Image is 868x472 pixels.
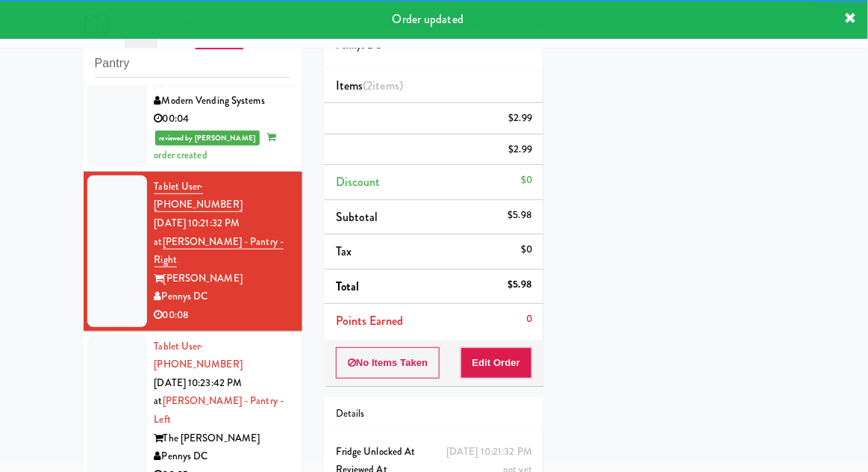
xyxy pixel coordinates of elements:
[363,77,403,94] span: (2 )
[154,270,291,288] div: [PERSON_NAME]
[336,312,403,329] span: Points Earned
[154,339,243,372] a: Tablet User· [PHONE_NUMBER]
[460,347,533,379] button: Edit Order
[155,131,260,146] span: reviewed by [PERSON_NAME]
[508,276,533,294] div: $5.98
[336,40,532,52] h5: Pennys DC
[336,208,378,226] span: Subtotal
[526,310,532,329] div: 0
[336,443,532,462] div: Fridge Unlocked At
[154,92,291,111] div: Modern Vending Systems
[336,347,440,379] button: No Items Taken
[336,243,352,260] span: Tax
[154,447,291,466] div: Pennys DC
[95,50,291,78] input: Search vision orders
[154,216,240,249] span: [DATE] 10:21:32 PM at
[154,110,291,128] div: 00:04
[446,443,532,462] div: [DATE] 10:21:32 PM
[336,77,403,94] span: Items
[84,172,302,332] li: Tablet User· [PHONE_NUMBER][DATE] 10:21:32 PM at[PERSON_NAME] - Pantry - Right[PERSON_NAME]Pennys...
[509,109,533,128] div: $2.99
[336,278,360,295] span: Total
[154,394,284,426] a: [PERSON_NAME] - Pantry - Left
[154,306,291,325] div: 00:08
[154,288,291,306] div: Pennys DC
[154,429,291,448] div: The [PERSON_NAME]
[393,10,463,28] span: Order updated
[336,173,381,190] span: Discount
[336,405,532,423] div: Details
[521,171,532,190] div: $0
[154,376,243,409] span: [DATE] 10:23:42 PM at
[373,77,400,94] ng-pluralize: items
[509,140,533,159] div: $2.99
[521,240,532,259] div: $0
[154,179,243,213] a: Tablet User· [PHONE_NUMBER]
[154,235,284,268] a: [PERSON_NAME] - Pantry - Right
[508,206,533,225] div: $5.98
